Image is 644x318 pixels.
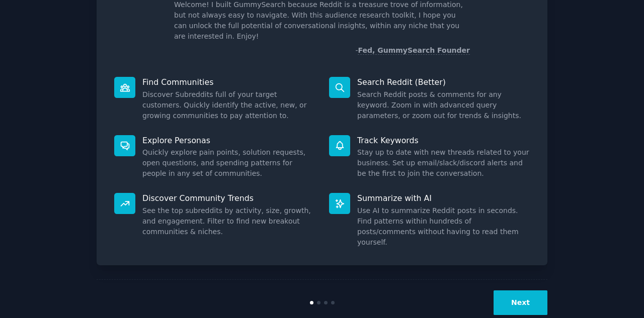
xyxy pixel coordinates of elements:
[142,77,315,87] p: Find Communities
[357,193,530,203] p: Summarize with AI
[142,89,315,121] dd: Discover Subreddits full of your target customers. Quickly identify the active, new, or growing c...
[142,135,315,146] p: Explore Personas
[358,46,470,55] a: Fed, GummySearch Founder
[357,135,530,146] p: Track Keywords
[357,89,530,121] dd: Search Reddit posts & comments for any keyword. Zoom in with advanced query parameters, or zoom o...
[142,193,315,203] p: Discover Community Trends
[494,290,547,315] button: Next
[142,205,315,237] dd: See the top subreddits by activity, size, growth, and engagement. Filter to find new breakout com...
[357,205,530,248] dd: Use AI to summarize Reddit posts in seconds. Find patterns within hundreds of posts/comments with...
[355,45,470,56] div: -
[357,77,530,87] p: Search Reddit (Better)
[142,147,315,179] dd: Quickly explore pain points, solution requests, open questions, and spending patterns for people ...
[357,147,530,179] dd: Stay up to date with new threads related to your business. Set up email/slack/discord alerts and ...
